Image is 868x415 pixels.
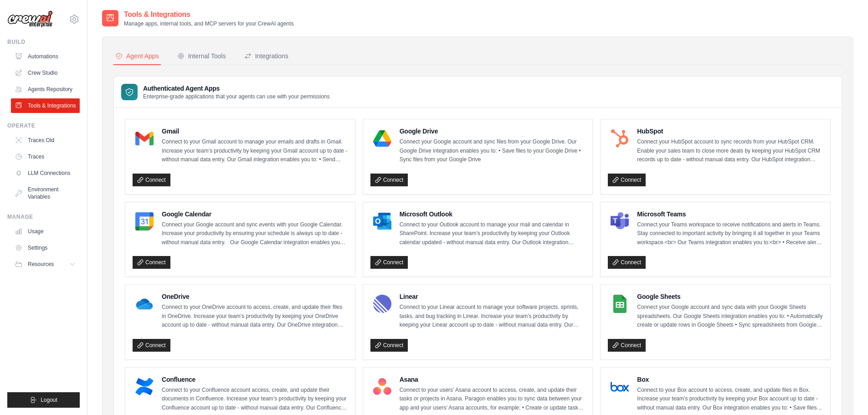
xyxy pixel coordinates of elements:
img: Linear Logo [373,295,391,313]
a: Connect [608,174,646,186]
div: Integrations [244,51,288,61]
p: Enterprise-grade applications that your agents can use with your permissions [143,93,330,100]
a: Traces Old [11,133,80,148]
h4: Microsoft Outlook [400,210,586,219]
img: Box Logo [611,378,629,396]
p: Connect to your Linear account to manage your software projects, sprints, tasks, and bug tracking... [400,303,586,330]
a: Connect [370,339,408,352]
span: Resources [28,261,54,268]
h4: OneDrive [162,292,348,301]
h4: Microsoft Teams [637,210,823,219]
p: Connect your Google account and sync events with your Google Calendar. Increase your productivity... [162,220,348,247]
h2: Tools & Integrations [124,9,294,20]
img: OneDrive Logo [135,295,154,313]
a: Connect [133,256,170,269]
img: Logo [7,10,53,28]
a: LLM Connections [11,166,80,180]
p: Connect your HubSpot account to sync records from your HubSpot CRM. Enable your sales team to clo... [637,138,823,164]
div: Operate [7,122,80,129]
img: Asana Logo [373,378,391,396]
h3: Authenticated Agent Apps [143,84,330,93]
p: Connect to your OneDrive account to access, create, and update their files in OneDrive. Increase ... [162,303,348,330]
button: Resources [11,257,80,272]
p: Connect to your Outlook account to manage your mail and calendar in SharePoint. Increase your tea... [400,220,586,247]
a: Traces [11,149,80,164]
h4: Google Drive [400,127,586,136]
a: Usage [11,224,80,239]
h4: Linear [400,292,586,301]
a: Crew Studio [11,66,80,80]
h4: Box [637,375,823,384]
button: Agent Apps [113,48,161,65]
a: Automations [11,49,80,64]
img: Google Drive Logo [373,129,391,148]
p: Connect to your users’ Asana account to access, create, and update their tasks or projects in Asa... [400,386,586,413]
img: Gmail Logo [135,129,154,148]
p: Manage apps, internal tools, and MCP servers for your CrewAI agents [124,20,294,27]
a: Tools & Integrations [11,98,80,113]
img: Microsoft Outlook Logo [373,212,391,231]
h4: Google Calendar [162,210,348,219]
img: Google Sheets Logo [611,295,629,313]
button: Integrations [242,48,290,65]
h4: Gmail [162,127,348,136]
a: Settings [11,241,80,255]
a: Connect [370,256,408,269]
img: HubSpot Logo [611,129,629,148]
a: Environment Variables [11,182,80,204]
a: Connect [608,339,646,352]
img: Microsoft Teams Logo [611,212,629,231]
a: Connect [133,339,170,352]
h4: Asana [400,375,586,384]
a: Agents Repository [11,82,80,97]
button: Logout [7,392,80,408]
p: Connect your Teams workspace to receive notifications and alerts in Teams. Stay connected to impo... [637,220,823,247]
img: Google Calendar Logo [135,212,154,231]
button: Internal Tools [175,48,228,65]
a: Connect [370,174,408,186]
div: Build [7,38,80,46]
img: Confluence Logo [135,378,154,396]
div: Internal Tools [177,51,226,61]
p: Connect to your Box account to access, create, and update files in Box. Increase your team’s prod... [637,386,823,413]
a: Connect [133,174,170,186]
h4: HubSpot [637,127,823,136]
span: Logout [41,396,57,404]
p: Connect your Google account and sync data with your Google Sheets spreadsheets. Our Google Sheets... [637,303,823,330]
h4: Confluence [162,375,348,384]
a: Connect [608,256,646,269]
div: Agent Apps [115,51,159,61]
h4: Google Sheets [637,292,823,301]
p: Connect to your Confluence account access, create, and update their documents in Confluence. Incr... [162,386,348,413]
p: Connect to your Gmail account to manage your emails and drafts in Gmail. Increase your team’s pro... [162,138,348,164]
div: Manage [7,213,80,220]
p: Connect your Google account and sync files from your Google Drive. Our Google Drive integration e... [400,138,586,164]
